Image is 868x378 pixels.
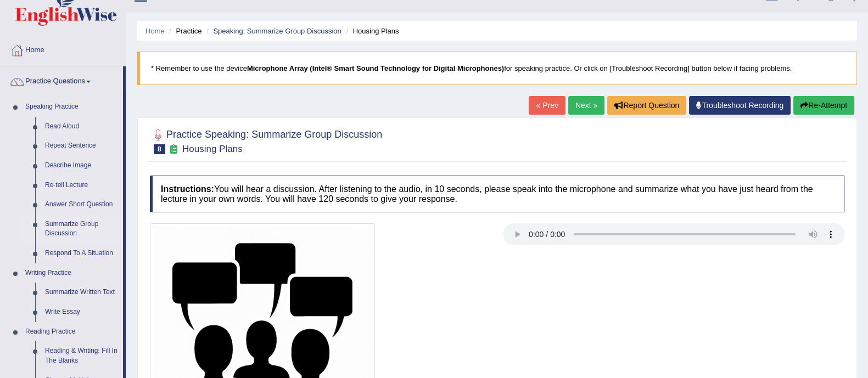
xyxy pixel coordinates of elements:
[40,341,123,370] a: Reading & Writing: Fill In The Blanks
[689,96,791,115] a: Troubleshoot Recording
[213,27,341,35] a: Speaking: Summarize Group Discussion
[1,35,126,63] a: Home
[20,322,123,342] a: Reading Practice
[40,195,123,215] a: Answer Short Question
[40,302,123,322] a: Write Essay
[1,66,123,94] a: Practice Questions
[20,97,123,117] a: Speaking Practice
[20,263,123,283] a: Writing Practice
[161,184,214,194] b: Instructions:
[40,136,123,156] a: Repeat Sentence
[182,144,243,154] small: Housing Plans
[166,26,201,36] li: Practice
[150,176,844,212] h4: You will hear a discussion. After listening to the audio, in 10 seconds, please speak into the mi...
[40,117,123,137] a: Read Aloud
[168,144,180,155] small: Exam occurring question
[40,156,123,176] a: Describe Image
[793,96,854,115] button: Re-Attempt
[568,96,604,115] a: Next »
[154,144,165,154] span: 8
[607,96,686,115] button: Report Question
[150,127,382,154] h2: Practice Speaking: Summarize Group Discussion
[247,64,504,72] b: Microphone Array (Intel® Smart Sound Technology for Digital Microphones)
[40,283,123,302] a: Summarize Written Text
[40,176,123,195] a: Re-tell Lecture
[40,215,123,244] a: Summarize Group Discussion
[343,26,399,36] li: Housing Plans
[137,52,857,85] blockquote: * Remember to use the device for speaking practice. Or click on [Troubleshoot Recording] button b...
[40,244,123,263] a: Respond To A Situation
[145,27,165,35] a: Home
[529,96,565,115] a: « Prev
